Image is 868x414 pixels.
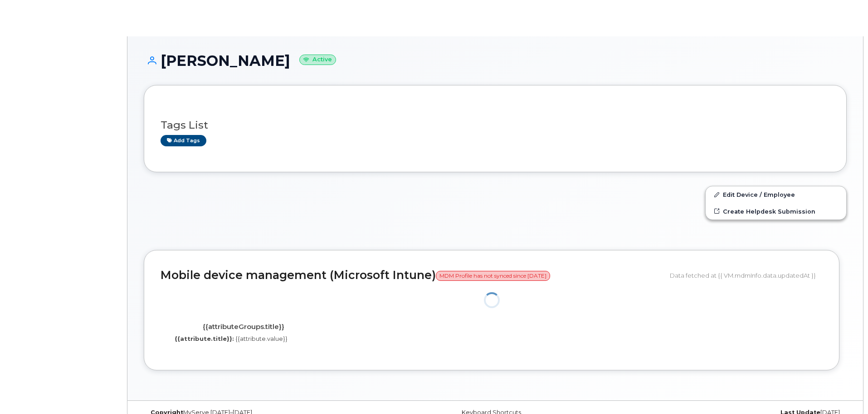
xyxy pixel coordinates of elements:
h3: Tags List [161,120,830,131]
small: Active [299,55,336,65]
h1: [PERSON_NAME] [144,53,847,69]
a: Edit Device / Employee [706,186,846,203]
h2: Mobile device management (Microsoft Intune) [161,269,663,282]
span: MDM Profile has not synced since [DATE] [436,271,550,281]
h4: {{attributeGroups.title}} [167,323,319,331]
a: Add tags [161,135,206,146]
label: {{attribute.title}}: [175,334,234,343]
span: {{attribute.value}} [235,335,288,342]
div: Data fetched at {{ VM.mdmInfo.data.updatedAt }} [670,267,823,284]
a: Create Helpdesk Submission [706,203,846,219]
